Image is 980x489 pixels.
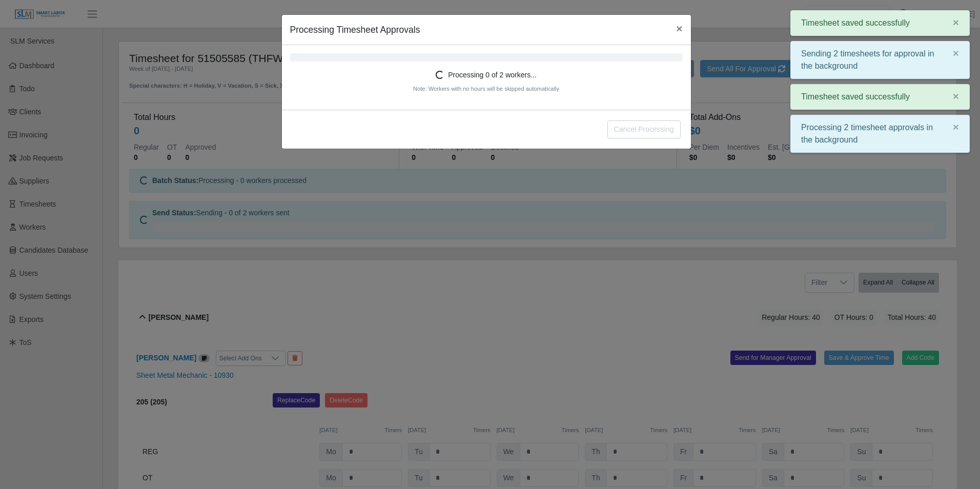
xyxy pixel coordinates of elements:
button: Close [668,15,690,42]
div: Sending 2 timesheets for approval in the background [790,41,970,79]
div: Processing 2 timesheet approvals in the background [790,115,970,153]
span: × [953,121,959,133]
div: Timesheet saved successfully [790,10,970,36]
p: Note: Workers with no hours will be skipped automatically [290,85,683,93]
span: × [953,90,959,102]
button: Cancel Processing [607,120,681,138]
div: Processing 0 of 2 workers... [290,70,683,93]
span: × [953,47,959,59]
div: Timesheet saved successfully [790,84,970,110]
span: × [676,23,682,34]
h5: Processing Timesheet Approvals [290,23,420,36]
